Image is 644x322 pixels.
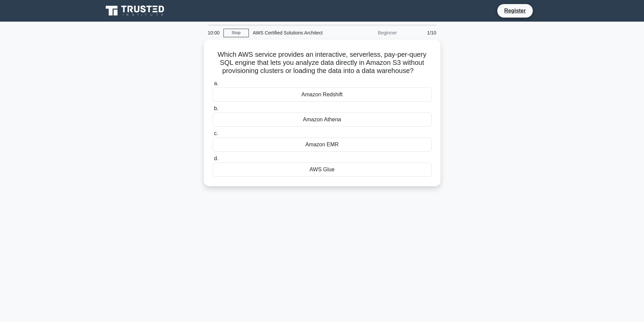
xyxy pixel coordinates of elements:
[249,26,342,40] div: AWS Certified Solutions Architect
[213,88,432,102] div: Amazon Redshift
[214,80,218,86] span: a.
[342,26,401,40] div: Beginner
[213,138,432,152] div: Amazon EMR
[213,163,432,177] div: AWS Glue
[213,113,432,127] div: Amazon Athena
[401,26,440,40] div: 1/10
[500,6,530,15] a: Register
[214,130,218,136] span: c.
[204,26,223,40] div: 10:00
[223,29,249,37] a: Stop
[214,105,218,111] span: b.
[212,50,432,75] h5: Which AWS service provides an interactive, serverless, pay-per-query SQL engine that lets you ana...
[214,155,218,161] span: d.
